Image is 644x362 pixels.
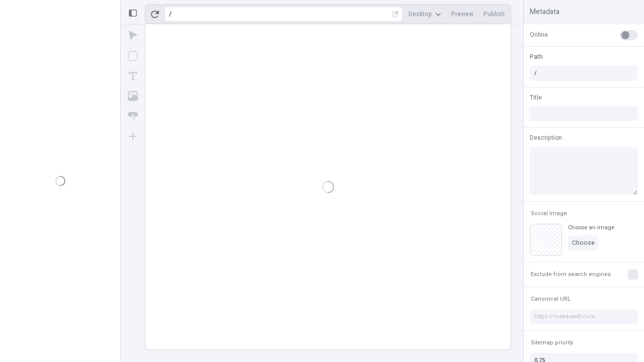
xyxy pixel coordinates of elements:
button: Preview [447,7,477,22]
button: Choose [568,235,599,250]
span: Sitemap priority [531,339,573,346]
span: Exclude from search engines [531,270,611,278]
span: Path [530,52,543,61]
input: https://makeswift.com [530,309,638,324]
span: Preview [451,10,473,18]
button: Box [124,47,142,65]
button: Exclude from search engines [529,268,613,281]
span: Description [530,133,562,142]
span: Choose [572,239,595,247]
span: Online [530,30,548,39]
button: Social Image [529,208,569,220]
span: Title [530,93,542,102]
button: Sitemap priority [529,337,575,349]
div: / [169,10,172,18]
span: Canonical URL [531,295,571,303]
button: Desktop [405,7,445,22]
span: Publish [484,10,505,18]
button: Canonical URL [529,293,573,305]
span: Social Image [531,210,567,217]
div: Choose an image [568,224,614,231]
span: Desktop [409,10,432,18]
button: Button [124,107,142,125]
button: Text [124,67,142,85]
button: Publish [479,7,509,22]
button: Image [124,87,142,105]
